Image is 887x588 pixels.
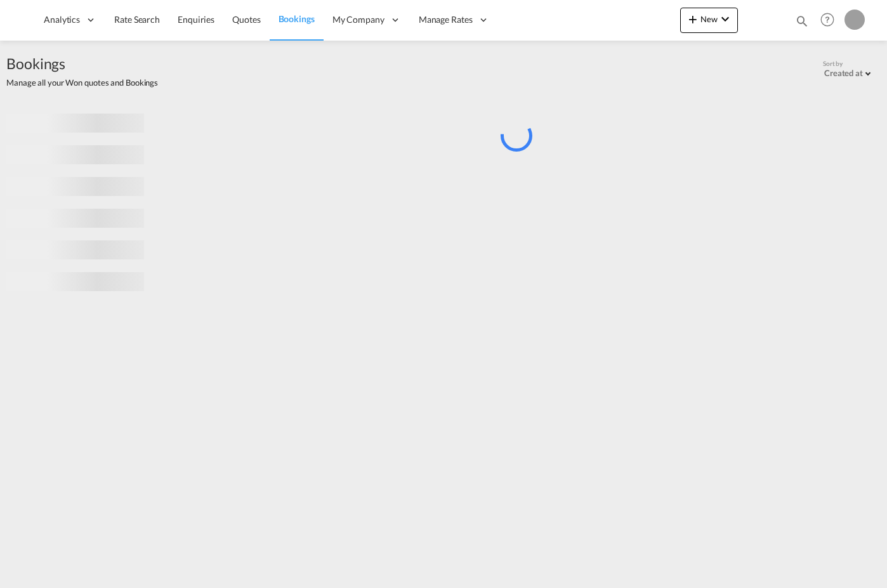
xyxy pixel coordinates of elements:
[332,13,384,26] span: My Company
[279,13,315,24] span: Bookings
[178,14,214,25] span: Enquiries
[685,11,700,27] md-icon: icon-plus 400-fg
[6,77,158,88] span: Manage all your Won quotes and Bookings
[795,14,809,33] div: icon-magnify
[419,13,473,26] span: Manage Rates
[114,14,160,25] span: Rate Search
[685,14,733,24] span: New
[232,14,260,25] span: Quotes
[718,11,733,27] md-icon: icon-chevron-down
[44,13,80,26] span: Analytics
[6,53,158,74] span: Bookings
[817,9,844,32] div: Help
[680,8,738,33] button: icon-plus 400-fgNewicon-chevron-down
[823,59,843,68] span: Sort by
[817,9,838,30] span: Help
[824,68,863,78] div: Created at
[795,14,809,28] md-icon: icon-magnify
